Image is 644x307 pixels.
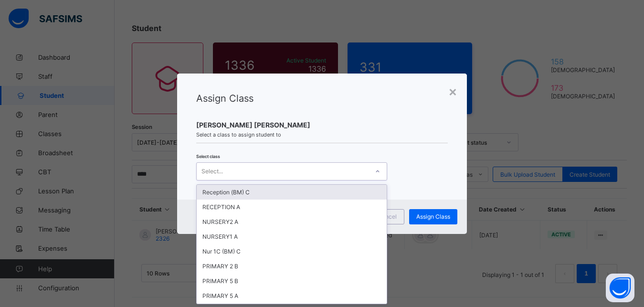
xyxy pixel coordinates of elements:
span: Assign Class [416,213,450,220]
span: Select class [196,154,220,159]
div: NURSERY2 A [197,214,387,229]
div: PRIMARY 5 A [197,288,387,303]
div: PRIMARY 2 B [197,259,387,274]
div: NURSERY1 A [197,229,387,244]
div: RECEPTION A [197,200,387,214]
div: Nur 1C (BM) C [197,244,387,259]
span: Assign Class [196,93,253,104]
span: Select a class to assign student to [196,131,448,138]
span: Cancel [378,213,397,220]
button: Open asap [606,274,634,302]
span: [PERSON_NAME] [PERSON_NAME] [196,121,448,129]
div: Reception (BM) C [197,185,387,200]
div: Select... [201,162,223,180]
div: PRIMARY 5 B [197,274,387,288]
div: × [448,83,457,99]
